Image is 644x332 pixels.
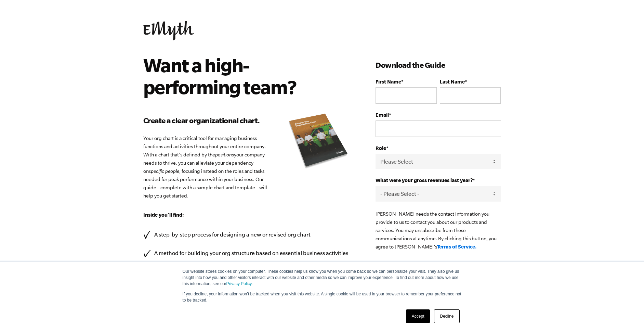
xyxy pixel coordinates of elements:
[226,281,252,286] a: Privacy Policy
[143,54,345,98] h2: Want a high-performing team?
[183,291,462,303] p: If you decline, your information won’t be tracked when you visit this website. A single cookie wi...
[376,79,401,85] span: First Name
[183,268,462,287] p: Our website stores cookies on your computer. These cookies help us know you when you come back so...
[143,21,194,40] img: EMyth
[376,145,386,151] span: Role
[280,109,355,175] img: organizational chart e-myth
[143,115,355,126] h3: Create a clear organizational chart.
[406,309,430,323] a: Accept
[376,210,501,251] p: [PERSON_NAME] needs the contact information you provide to us to contact you about our products a...
[149,168,179,174] em: specific people
[215,152,234,157] em: positions
[376,112,389,118] span: Email
[143,134,355,200] p: Your org chart is a critical tool for managing business functions and activities throughout your ...
[143,248,355,258] li: A method for building your org structure based on essential business activities
[143,230,355,239] li: A step-by-step process for designing a new or revised org chart
[434,309,459,323] a: Decline
[376,60,501,71] h3: Download the Guide
[437,244,477,250] a: Terms of Service.
[143,212,184,218] strong: Inside you'll find:
[440,79,465,85] span: Last Name
[376,177,473,183] span: What were your gross revenues last year?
